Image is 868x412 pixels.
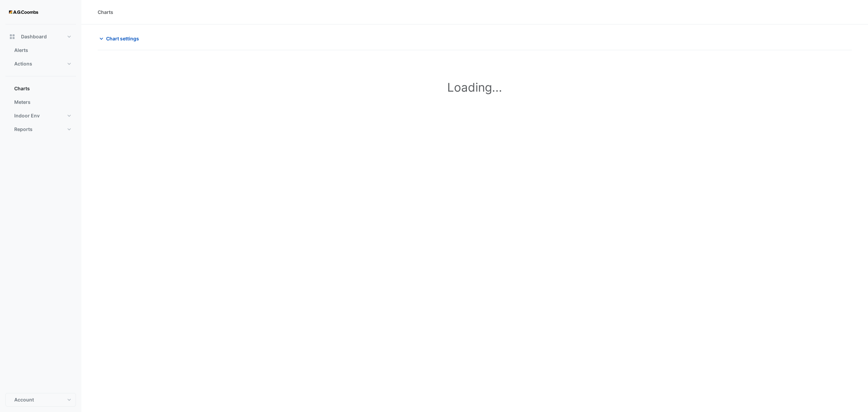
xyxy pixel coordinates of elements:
h1: Loading... [113,80,837,94]
span: Chart settings [106,35,139,42]
span: Charts [14,85,30,92]
button: Account [5,393,76,407]
button: Chart settings [98,33,143,44]
button: Indoor Env [5,109,76,123]
button: Reports [5,123,76,136]
div: Charts [98,8,113,16]
button: Meters [5,95,76,109]
span: Actions [14,60,32,67]
span: Alerts [14,47,28,54]
span: Dashboard [21,33,47,40]
span: Meters [14,99,31,106]
button: Charts [5,82,76,95]
span: Indoor Env [14,112,40,119]
button: Actions [5,57,76,71]
app-icon: Dashboard [9,33,16,40]
button: Alerts [5,43,76,57]
button: Dashboard [5,30,76,43]
span: Account [14,396,34,403]
span: Reports [14,126,33,133]
img: Company Logo [8,5,39,19]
